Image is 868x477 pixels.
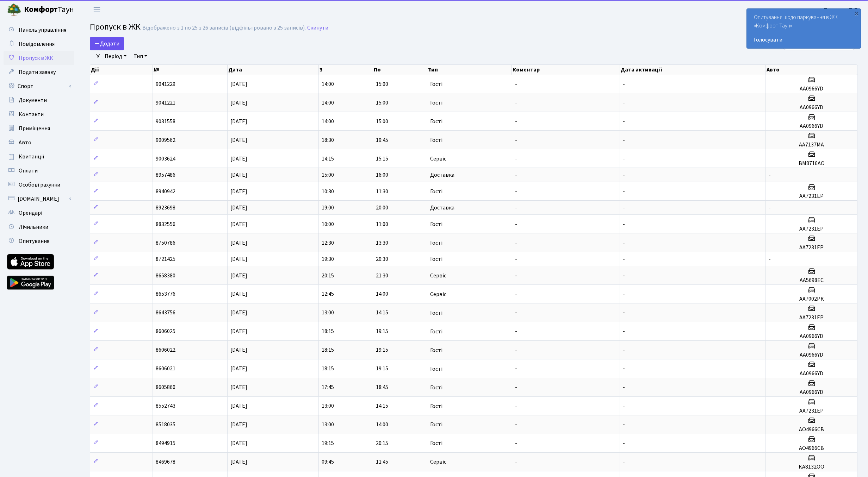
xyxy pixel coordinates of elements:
[322,188,334,195] span: 10:30
[430,81,442,87] span: Гості
[322,384,334,391] span: 17:45
[156,328,175,335] span: 8606025
[24,4,58,15] b: Комфорт
[230,328,247,335] span: [DATE]
[430,205,454,211] span: Доставка
[515,328,517,335] span: -
[156,439,175,447] span: 8494915
[430,100,442,106] span: Гості
[376,80,388,88] span: 15:00
[156,384,175,391] span: 8605860
[769,244,854,251] h5: АА7231ЕР
[376,188,388,195] span: 11:30
[769,193,854,200] h5: АА7231ЕР
[623,421,625,428] span: -
[853,10,860,17] div: ×
[515,136,517,144] span: -
[515,118,517,125] span: -
[19,139,31,146] span: Авто
[230,402,247,410] span: [DATE]
[322,255,334,263] span: 19:30
[769,171,771,179] span: -
[430,366,442,372] span: Гості
[430,347,442,353] span: Гості
[322,80,334,88] span: 14:00
[515,171,517,179] span: -
[515,188,517,195] span: -
[322,99,334,107] span: 14:00
[623,220,625,228] span: -
[90,37,124,50] a: Додати
[156,421,175,428] span: 8518035
[230,290,247,298] span: [DATE]
[156,136,175,144] span: 9009562
[430,403,442,409] span: Гості
[376,171,388,179] span: 16:00
[376,255,388,263] span: 20:30
[515,255,517,263] span: -
[4,150,74,164] a: Квитанції
[430,385,442,390] span: Гості
[430,310,442,316] span: Гості
[376,458,388,466] span: 11:45
[769,314,854,321] h5: АА7231ЕР
[769,86,854,92] h5: AA0966YD
[322,239,334,247] span: 12:30
[230,188,247,195] span: [DATE]
[769,464,854,470] h5: КА8132ОО
[430,459,446,465] span: Сервіс
[4,178,74,192] a: Особові рахунки
[376,290,388,298] span: 14:00
[19,181,60,189] span: Особові рахунки
[230,421,247,428] span: [DATE]
[515,272,517,280] span: -
[623,99,625,107] span: -
[230,458,247,466] span: [DATE]
[156,309,175,317] span: 8643756
[512,65,620,75] th: Коментар
[322,155,334,163] span: 14:15
[623,458,625,466] span: -
[376,328,388,335] span: 19:15
[376,99,388,107] span: 15:00
[430,156,446,162] span: Сервіс
[515,384,517,391] span: -
[430,422,442,427] span: Гості
[430,119,442,124] span: Гості
[19,237,49,245] span: Опитування
[230,255,247,263] span: [DATE]
[430,137,442,143] span: Гості
[322,458,334,466] span: 09:45
[230,136,247,144] span: [DATE]
[156,188,175,195] span: 8940942
[156,402,175,410] span: 8552743
[156,220,175,228] span: 8832556
[623,118,625,125] span: -
[376,402,388,410] span: 14:15
[620,65,766,75] th: Дата активації
[230,220,247,228] span: [DATE]
[156,255,175,263] span: 8721425
[230,80,247,88] span: [DATE]
[19,153,44,161] span: Квитанції
[19,209,42,217] span: Орендарі
[156,80,175,88] span: 9041229
[623,155,625,163] span: -
[515,80,517,88] span: -
[322,220,334,228] span: 10:00
[623,402,625,410] span: -
[623,328,625,335] span: -
[142,25,306,31] div: Відображено з 1 по 25 з 26 записів (відфільтровано з 25 записів).
[88,4,106,15] button: Переключити навігацію
[769,226,854,232] h5: АА7231ЕР
[307,25,328,31] a: Скинути
[230,384,247,391] span: [DATE]
[769,123,854,130] h5: AA0966YD
[430,291,446,297] span: Сервіс
[515,421,517,428] span: -
[623,255,625,263] span: -
[376,239,388,247] span: 13:30
[769,389,854,396] h5: AA0966YD
[322,421,334,428] span: 13:00
[769,370,854,377] h5: AA0966YD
